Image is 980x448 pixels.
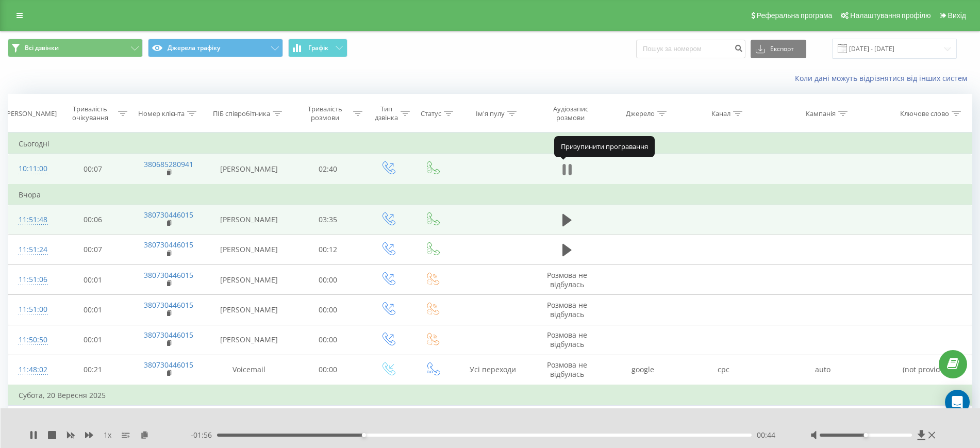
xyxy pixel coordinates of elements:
div: 11:51:00 [19,300,45,320]
span: - 01:56 [191,430,217,440]
span: Налаштування профілю [850,11,931,20]
div: Номер клієнта [138,109,185,118]
td: 00:01 [56,295,130,325]
td: 00:06 [56,406,130,436]
td: Сьогодні [8,134,972,154]
button: Графік [288,39,347,57]
a: 380730446015 [144,270,193,280]
div: Канал [711,109,730,118]
td: cpc [683,355,763,385]
td: 00:00 [291,295,365,325]
a: 380730446015 [144,330,193,340]
td: 02:40 [291,154,365,185]
td: Voicemail [207,355,291,385]
span: Розмова не відбулась [547,360,587,379]
td: auto [763,355,883,385]
div: 11:51:48 [19,210,45,230]
div: [PERSON_NAME] [5,109,57,118]
td: 00:07 [56,154,130,185]
button: Експорт [751,40,806,58]
td: 00:00 [291,355,365,385]
div: Accessibility label [362,433,366,437]
span: Розмова не відбулась [547,330,587,349]
td: [PERSON_NAME] [207,295,291,325]
td: [PERSON_NAME] [207,235,291,264]
div: Тривалість розмови [300,105,351,122]
td: Вчора [8,185,972,205]
span: Всі дзвінки [25,44,59,52]
td: 00:00 [291,325,365,355]
td: 00:00 [291,265,365,295]
td: 00:21 [56,355,130,385]
input: Пошук за номером [636,40,745,58]
a: 380730446015 [144,210,193,220]
div: 11:50:50 [19,330,45,350]
span: 1 x [104,430,111,440]
button: Всі дзвінки [8,39,143,57]
div: ПІБ співробітника [213,109,270,118]
td: Усі переходи [454,355,531,385]
span: Графік [308,44,328,52]
a: 380685280941 [144,159,193,169]
div: Тип дзвінка [374,105,398,122]
td: 00:00 [291,406,365,436]
span: Розмова не відбулась [547,300,587,319]
a: 380730446015 [144,240,193,250]
span: 00:44 [757,430,775,440]
div: Кампанія [806,109,836,118]
a: 380730446015 [144,300,193,310]
a: Коли дані можуть відрізнятися вiд інших систем [795,73,972,83]
div: Тривалість очікування [65,105,115,122]
td: Субота, 20 Вересня 2025 [8,385,972,406]
td: 00:07 [56,235,130,264]
td: 00:01 [56,265,130,295]
div: Ім'я пулу [476,109,505,118]
td: [PERSON_NAME] [207,205,291,235]
div: 11:48:02 [19,360,45,380]
div: 11:51:06 [19,270,45,290]
div: Ключове слово [900,109,949,118]
td: [PERSON_NAME] [207,265,291,295]
button: Джерела трафіку [148,39,283,57]
div: Accessibility label [864,433,868,437]
div: 10:11:00 [19,159,45,179]
td: 00:12 [291,235,365,264]
td: [PERSON_NAME] [207,406,291,436]
span: Реферальна програма [757,11,833,20]
a: 380730446015 [144,360,193,370]
td: 00:06 [56,205,130,235]
div: 11:51:24 [19,240,45,260]
div: Призупинити програвання [554,136,655,157]
span: Вихід [948,11,966,20]
td: 03:35 [291,205,365,235]
td: (not provided) [883,355,972,385]
span: Розмова не відбулась [547,270,587,289]
div: Джерело [626,109,655,118]
div: Open Intercom Messenger [945,390,970,414]
td: 00:01 [56,325,130,355]
div: Статус [421,109,441,118]
td: [PERSON_NAME] [207,154,291,185]
td: google [603,355,683,385]
td: [PERSON_NAME] [207,325,291,355]
div: Аудіозапис розмови [541,105,601,122]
